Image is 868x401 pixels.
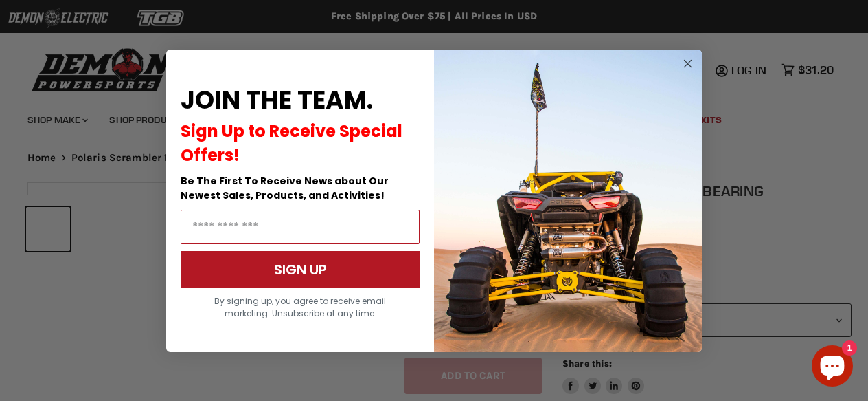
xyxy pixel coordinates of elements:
input: Email Address [181,210,420,244]
span: Be The First To Receive News about Our Newest Sales, Products, and Activities! [181,174,389,202]
span: By signing up, you agree to receive email marketing. Unsubscribe at any time. [214,295,386,319]
img: a9095488-b6e7-41ba-879d-588abfab540b.jpeg [434,50,702,352]
inbox-online-store-chat: Shopify online store chat [808,345,857,390]
button: SIGN UP [181,251,420,288]
span: JOIN THE TEAM. [181,83,373,118]
span: Sign Up to Receive Special Offers! [181,120,402,166]
button: Close dialog [679,55,696,72]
